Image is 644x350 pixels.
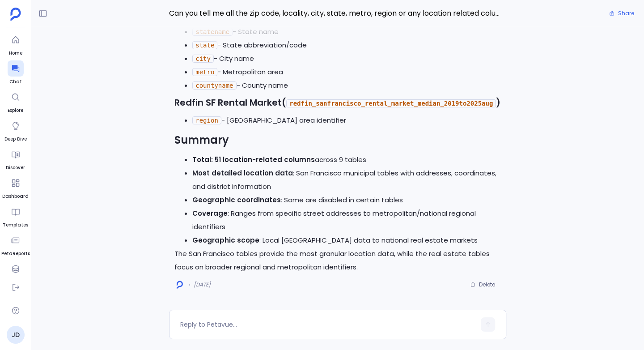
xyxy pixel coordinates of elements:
[7,326,25,344] a: JD
[8,32,24,57] a: Home
[174,96,282,109] strong: Redfin SF Rental Market
[177,281,183,289] img: logo
[8,78,24,85] span: Chat
[4,136,27,143] span: Deep Dive
[1,232,30,257] a: PetaReports
[4,261,27,286] a: Data Hub
[604,7,640,20] button: Share
[192,41,217,49] code: state
[479,281,495,288] span: Delete
[169,8,506,19] span: Can you tell me all the zip code, locality, city, state, metro, region or any location related co...
[192,65,501,79] li: - Metropolitan area
[6,146,25,171] a: Discover
[192,52,501,65] li: - City name
[194,281,211,288] span: [DATE]
[192,234,501,247] li: : Local [GEOGRAPHIC_DATA] data to national real estate markets
[192,168,293,178] strong: Most detailed location data
[10,8,21,21] img: petavue logo
[618,10,634,17] span: Share
[2,175,29,200] a: Dashboard
[8,107,24,114] span: Explore
[174,96,501,110] h3: ( )
[464,278,501,291] button: Delete
[192,153,501,166] li: across 9 tables
[8,50,24,57] span: Home
[192,116,221,124] code: region
[3,204,28,229] a: Templates
[286,99,496,107] code: redfin_sanfrancisco_rental_market_median_2019to2025aug
[174,247,501,274] p: The San Francisco tables provide the most granular location data, while the real estate tables fo...
[192,79,501,92] li: - County name
[192,155,315,164] strong: Total: 51 location-related columns
[192,207,501,234] li: : Ranges from specific street addresses to metropolitan/national regional identifiers
[3,222,28,229] span: Templates
[192,114,501,127] li: - [GEOGRAPHIC_DATA] area identifier
[192,38,501,52] li: - State abbreviation/code
[192,55,214,63] code: city
[174,132,229,147] strong: Summary
[192,193,501,207] li: : Some are disabled in certain tables
[8,60,24,85] a: Chat
[8,89,24,114] a: Explore
[192,166,501,193] li: : San Francisco municipal tables with addresses, coordinates, and district information
[2,193,29,200] span: Dashboard
[192,209,228,218] strong: Coverage
[192,235,259,245] strong: Geographic scope
[6,164,25,171] span: Discover
[1,250,30,257] span: PetaReports
[192,68,217,76] code: metro
[192,81,236,90] code: countyname
[192,195,281,205] strong: Geographic coordinates
[4,118,27,143] a: Deep Dive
